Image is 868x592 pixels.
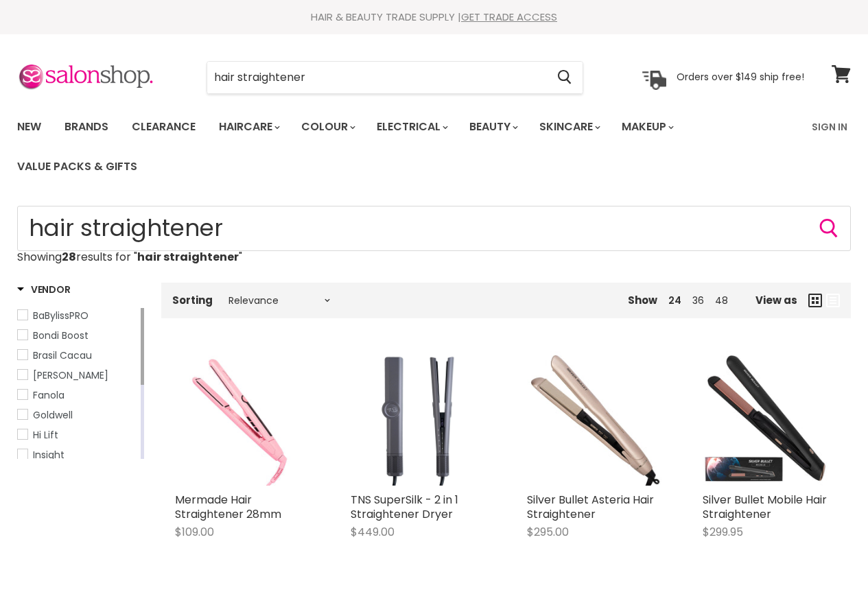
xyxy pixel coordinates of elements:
[17,368,138,383] a: Denman
[703,524,743,540] span: $299.95
[755,294,797,306] span: View as
[351,492,458,522] a: TNS SuperSilk - 2 in 1 Straightener Dryer
[703,351,837,486] a: Silver Bullet Mobile Hair Straightener
[175,524,214,540] span: $109.00
[33,329,89,342] span: Bondi Boost
[33,448,64,462] span: Insight
[17,388,138,403] a: Fanola
[17,447,138,462] a: Insight
[692,294,704,307] a: 36
[7,113,51,141] a: New
[527,492,654,522] a: Silver Bullet Asteria Hair Straightener
[527,351,661,486] a: Silver Bullet Asteria Hair Straightener
[677,71,804,83] p: Orders over $149 ship free!
[17,283,70,296] h3: Vendor
[17,328,138,343] a: Bondi Boost
[33,309,89,322] span: BaBylissPRO
[17,206,851,251] input: Search
[546,62,583,93] button: Search
[207,62,546,93] input: Search
[668,294,681,307] a: 24
[172,294,213,306] label: Sorting
[207,61,583,94] form: Product
[33,428,58,442] span: Hi Lift
[461,10,557,24] a: GET TRADE ACCESS
[33,368,108,382] span: [PERSON_NAME]
[33,408,73,422] span: Goldwell
[33,348,92,362] span: Brasil Cacau
[366,113,456,141] a: Electrical
[529,113,609,141] a: Skincare
[715,294,728,307] a: 48
[527,524,569,540] span: $295.00
[17,427,138,442] a: Hi Lift
[121,113,206,141] a: Clearance
[611,113,682,141] a: Makeup
[137,249,239,265] strong: hair straightener
[17,348,138,363] a: Brasil Cacau
[7,107,804,187] ul: Main menu
[17,308,138,323] a: BaBylissPRO
[804,113,856,141] a: Sign In
[17,407,138,423] a: Goldwell
[628,293,657,307] span: Show
[175,351,309,486] a: Mermade Hair Straightener 28mm
[175,492,281,522] a: Mermade Hair Straightener 28mm
[33,388,64,402] span: Fanola
[703,492,827,522] a: Silver Bullet Mobile Hair Straightener
[351,524,395,540] span: $449.00
[351,351,485,486] img: TNS SuperSilk - 2 in 1 Straightener Dryer
[209,113,288,141] a: Haircare
[7,152,148,181] a: Value Packs & Gifts
[17,206,851,251] form: Product
[291,113,364,141] a: Colour
[818,217,840,239] button: Search
[54,113,119,141] a: Brands
[17,251,851,263] p: Showing results for " "
[62,249,76,265] strong: 28
[459,113,526,141] a: Beauty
